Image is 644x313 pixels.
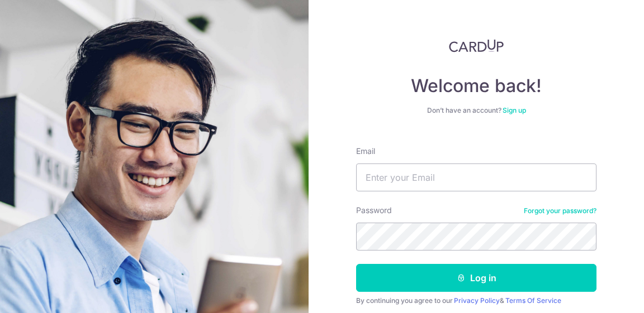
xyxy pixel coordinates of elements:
[356,163,596,191] input: Enter your Email
[454,296,500,305] a: Privacy Policy
[356,296,596,305] div: By continuing you agree to our &
[356,205,392,216] label: Password
[356,264,596,292] button: Log in
[356,106,596,115] div: Don’t have an account?
[449,39,504,52] img: CardUp Logo
[524,206,596,215] a: Forgot your password?
[503,106,526,114] a: Sign up
[356,75,596,97] h4: Welcome back!
[356,146,375,157] label: Email
[505,296,561,305] a: Terms Of Service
